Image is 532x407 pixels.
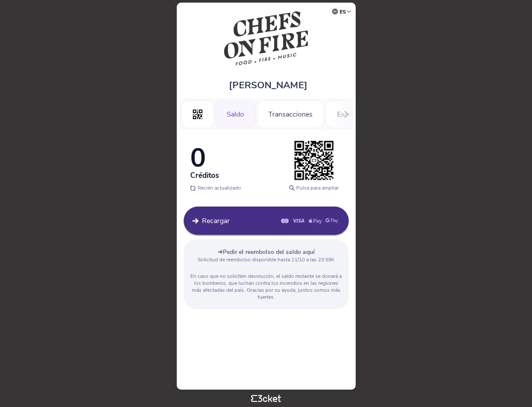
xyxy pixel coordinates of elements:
img: Chefs on Fire Madrid 2025 [224,11,308,66]
p: Solicitud de reembolso disponible hasta 11/10 a las 23:59h [190,256,342,263]
img: transparent_placeholder.3f4e7402.png [292,139,336,182]
a: Experiencias [326,109,387,118]
span: Pulsa para ampliar [296,184,339,191]
div: Experiencias [326,100,387,128]
div: Saldo [215,100,255,128]
a: Transacciones [257,109,324,118]
span: Recién actualizado [198,184,241,191]
span: [PERSON_NAME] [229,79,307,92]
p: ➜ [190,248,342,256]
div: Transacciones [257,100,324,128]
span: Pedir el reembolso del saldo aquí [223,248,315,256]
a: Saldo [215,109,255,118]
span: Recargar [202,216,230,226]
span: 0 [190,140,206,176]
p: En caso que no soliciten devolución, el saldo restante se donará a los bomberos, que luchan contr... [190,273,342,300]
